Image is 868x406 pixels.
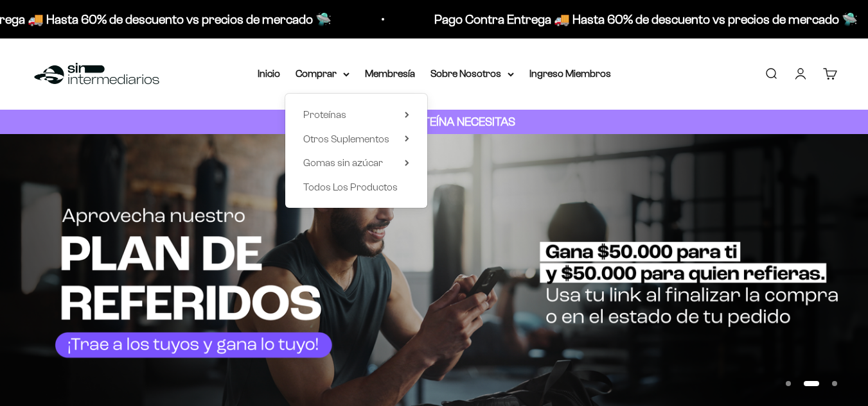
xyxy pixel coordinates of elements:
summary: Proteínas [303,106,409,123]
a: Todos Los Productos [303,179,409,196]
span: Todos Los Productos [303,182,398,192]
a: Inicio [258,68,280,79]
a: Membresía [365,68,415,79]
a: Ingreso Miembros [529,68,611,79]
span: Gomas sin azúcar [303,157,383,168]
summary: Gomas sin azúcar [303,155,409,171]
summary: Otros Suplementos [303,131,409,148]
strong: CUANTA PROTEÍNA NECESITAS [353,115,515,128]
span: Otros Suplementos [303,133,389,144]
p: Pago Contra Entrega 🚚 Hasta 60% de descuento vs precios de mercado 🛸 [429,9,852,30]
span: Proteínas [303,109,346,120]
summary: Comprar [296,65,350,82]
summary: Sobre Nosotros [430,65,514,82]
